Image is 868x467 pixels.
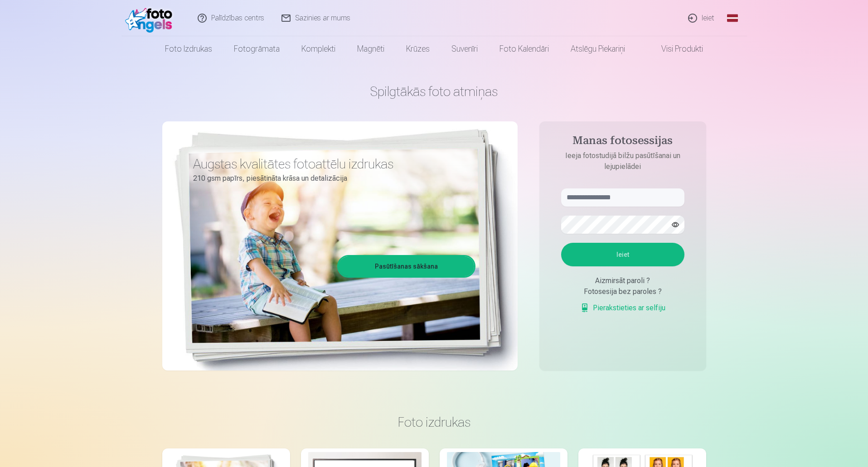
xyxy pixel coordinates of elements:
[125,4,177,33] img: /fa1
[441,36,489,62] a: Suvenīri
[154,36,223,62] a: Foto izdrukas
[223,36,291,62] a: Fotogrāmata
[170,414,699,430] h3: Foto izdrukas
[636,36,714,62] a: Visi produkti
[552,150,693,172] p: Ieeja fotostudijā bilžu pasūtīšanai un lejupielādei
[552,134,693,150] h4: Manas fotosessijas
[580,303,665,313] a: Pierakstieties ar selfiju
[560,36,636,62] a: Atslēgu piekariņi
[291,36,346,62] a: Komplekti
[193,172,469,185] p: 210 gsm papīrs, piesātināta krāsa un detalizācija
[561,286,684,297] div: Fotosesija bez paroles ?
[561,243,684,266] button: Ieiet
[395,36,441,62] a: Krūzes
[339,256,474,276] a: Pasūtīšanas sākšana
[193,156,469,172] h3: Augstas kvalitātes fotoattēlu izdrukas
[162,83,706,100] h1: Spilgtākās foto atmiņas
[489,36,560,62] a: Foto kalendāri
[346,36,395,62] a: Magnēti
[561,275,684,286] div: Aizmirsāt paroli ?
